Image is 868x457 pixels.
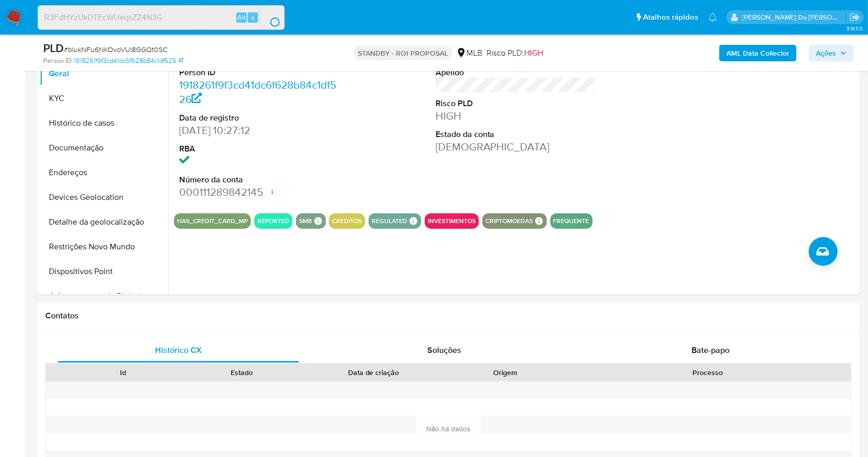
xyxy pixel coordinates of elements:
dd: 000111289842145 [179,185,340,199]
a: 1918261f9f3cd41dc6f628b84c1df526 [179,77,336,107]
div: Data de criação [308,367,439,378]
span: s [251,12,254,22]
span: Histórico CX [155,344,202,356]
dt: Apelido [436,67,596,78]
button: Histórico de casos [40,111,168,136]
p: patricia.varelo@mercadopago.com.br [742,12,846,22]
p: STANDBY - ROI PROPOSAL [354,46,452,60]
span: Risco PLD: [487,47,543,59]
b: Person ID [43,56,72,65]
a: Notificações [708,13,717,22]
button: search-icon [259,10,281,25]
b: AML Data Collector [726,45,789,61]
a: Sair [849,12,860,23]
dt: Risco PLD [436,98,596,109]
div: MLB [456,47,482,59]
dd: HIGH [436,109,596,123]
div: Id [71,367,176,378]
button: Ações [809,45,854,61]
span: 3.163.0 [846,24,863,32]
dt: Estado da conta [436,129,596,140]
span: # bIukNFu6NKOvoVUl8GGQt0SC [64,44,167,55]
dt: Person ID [179,67,340,78]
dd: [DATE] 10:27:12 [179,123,340,138]
dt: RBA [179,143,340,155]
button: AML Data Collector [719,45,796,61]
a: 1918261f9f3cd41dc6f628b84c1df526 [74,56,183,65]
button: Geral [40,61,168,86]
span: Ações [816,45,836,61]
button: Documentação [40,136,168,160]
h1: Contatos [45,311,852,321]
button: Adiantamentos de Dinheiro [40,284,168,309]
button: Dispositivos Point [40,259,168,284]
dd: [DEMOGRAPHIC_DATA] [436,140,596,154]
span: Atalhos rápidos [643,12,698,23]
dt: Número da conta [179,174,340,185]
button: KYC [40,86,168,111]
b: PLD [43,40,64,56]
dt: Data de registro [179,112,340,124]
div: Processo [572,367,844,378]
button: Restrições Novo Mundo [40,234,168,259]
input: Pesquise usuários ou casos... [38,11,284,24]
span: Alt [237,12,246,22]
span: Soluções [427,344,461,356]
span: HIGH [524,47,543,59]
div: Estado [190,367,294,378]
span: Bate-papo [691,344,730,356]
button: Devices Geolocation [40,185,168,210]
div: Origem [453,367,558,378]
button: Detalhe da geolocalização [40,210,168,234]
button: Endereços [40,160,168,185]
